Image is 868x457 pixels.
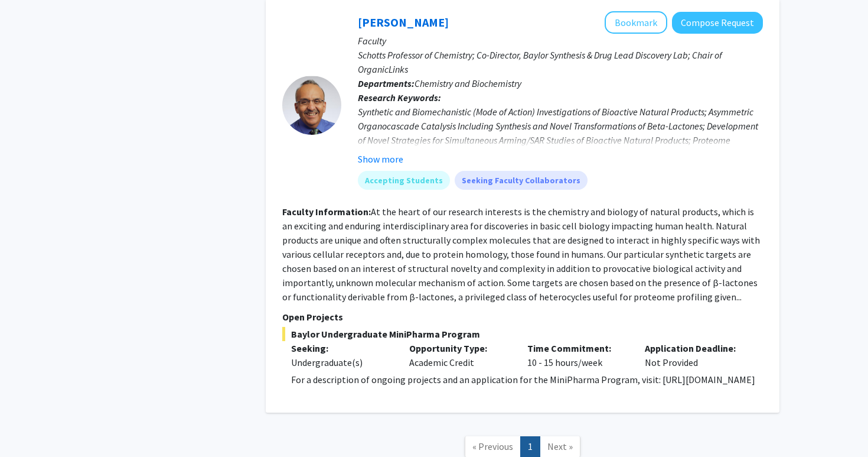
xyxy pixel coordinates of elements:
div: Undergraduate(s) [291,355,391,370]
p: Schotts Professor of Chemistry; Co-Director, Baylor Synthesis & Drug Lead Discovery Lab; Chair of... [358,48,763,76]
a: 1 [520,436,540,457]
mat-chip: Accepting Students [358,171,450,190]
button: Show more [358,152,403,166]
p: Opportunity Type: [409,341,510,355]
a: Next Page [540,436,580,457]
b: Faculty Information: [282,206,371,218]
p: Seeking: [291,341,391,355]
span: Chemistry and Biochemistry [415,77,521,89]
button: Compose Request to Daniel Romo [672,12,763,34]
p: For a description of ongoing projects and an application for the MiniPharma Program, visit: [URL]... [291,372,763,387]
fg-read-more: At the heart of our research interests is the chemistry and biology of natural products, which is... [282,206,760,303]
div: 10 - 15 hours/week [518,341,637,370]
mat-chip: Seeking Faculty Collaborators [455,171,588,190]
p: Open Projects [282,310,763,324]
a: Previous Page [465,436,521,457]
button: Add Daniel Romo to Bookmarks [605,11,667,34]
div: Academic Credit [400,341,518,370]
b: Research Keywords: [358,92,441,103]
b: Departments: [358,77,415,89]
p: Time Commitment: [527,341,628,355]
p: Application Deadline: [645,341,745,355]
span: Baylor Undergraduate MiniPharma Program [282,327,763,341]
div: Synthetic and Biomechanistic (Mode of Action) Investigations of Bioactive Natural Products; Asymm... [358,105,763,161]
div: Not Provided [636,341,754,370]
span: Next » [547,440,573,452]
span: « Previous [472,440,513,452]
iframe: Chat [9,404,50,448]
a: [PERSON_NAME] [358,15,449,30]
p: Faculty [358,34,763,48]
